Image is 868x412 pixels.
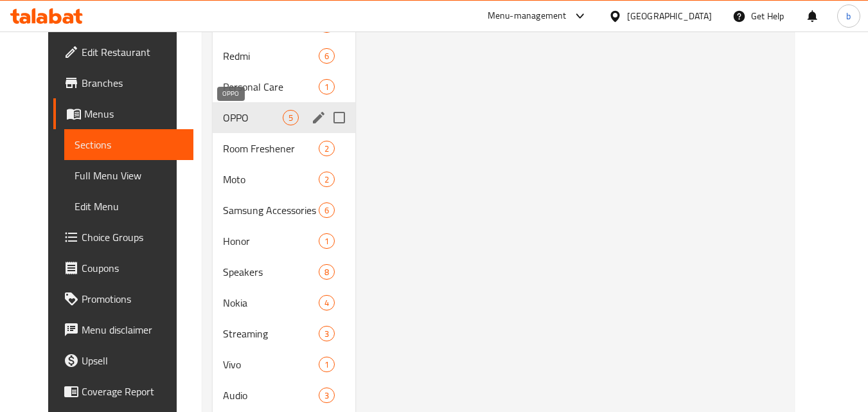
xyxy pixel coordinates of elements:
div: items [319,388,335,403]
span: Branches [82,75,183,91]
div: OPPO5edit [213,102,355,133]
a: Branches [53,67,193,98]
div: Personal Care1 [213,71,355,102]
div: items [319,233,335,249]
a: Choice Groups [53,222,193,253]
div: [GEOGRAPHIC_DATA] [627,9,712,23]
span: Full Menu View [75,168,183,183]
div: items [319,141,335,156]
div: items [319,79,335,94]
span: Audio [223,388,319,403]
div: Audio3 [213,380,355,411]
span: 1 [319,81,334,93]
div: Moto2 [213,164,355,195]
span: Menu disclaimer [82,322,183,337]
span: Sections [75,137,183,152]
a: Promotions [53,283,193,314]
span: Redmi [223,48,319,64]
span: 5 [283,112,298,124]
a: Sections [64,129,193,160]
div: Speakers8 [213,256,355,287]
span: Edit Restaurant [82,44,183,60]
div: items [319,295,335,310]
span: Coupons [82,260,183,276]
span: 8 [319,266,334,278]
span: Coverage Report [82,384,183,399]
a: Coupons [53,253,193,283]
span: Room Freshener [223,141,319,156]
span: Upsell [82,353,183,368]
div: items [319,202,335,218]
span: 3 [319,390,334,402]
span: 6 [319,204,334,217]
span: 6 [319,50,334,62]
span: Edit Menu [75,199,183,214]
div: items [319,326,335,341]
a: Full Menu View [64,160,193,191]
span: 1 [319,235,334,247]
div: Streaming3 [213,318,355,349]
div: Vivo1 [213,349,355,380]
div: Redmi6 [213,40,355,71]
span: 2 [319,174,334,186]
a: Upsell [53,345,193,376]
span: Menus [84,106,183,121]
span: 3 [319,328,334,340]
span: Speakers [223,264,319,280]
div: Samsung Accessories6 [213,195,355,226]
button: edit [309,108,328,127]
span: b [846,9,851,23]
div: items [319,357,335,372]
span: Samsung Accessories [223,202,319,218]
div: Room Freshener2 [213,133,355,164]
span: Moto [223,172,319,187]
span: Choice Groups [82,229,183,245]
span: Nokia [223,295,319,310]
span: Personal Care [223,79,319,94]
a: Menu disclaimer [53,314,193,345]
span: Promotions [82,291,183,307]
div: Nokia4 [213,287,355,318]
div: items [319,172,335,187]
span: 4 [319,297,334,309]
span: OPPO [223,110,283,125]
span: Vivo [223,357,319,372]
a: Menus [53,98,193,129]
div: Menu-management [488,8,567,24]
span: 1 [319,359,334,371]
div: items [319,48,335,64]
div: Honor1 [213,226,355,256]
span: Honor [223,233,319,249]
a: Edit Menu [64,191,193,222]
span: 2 [319,143,334,155]
div: items [319,264,335,280]
a: Edit Restaurant [53,37,193,67]
span: Streaming [223,326,319,341]
a: Coverage Report [53,376,193,407]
